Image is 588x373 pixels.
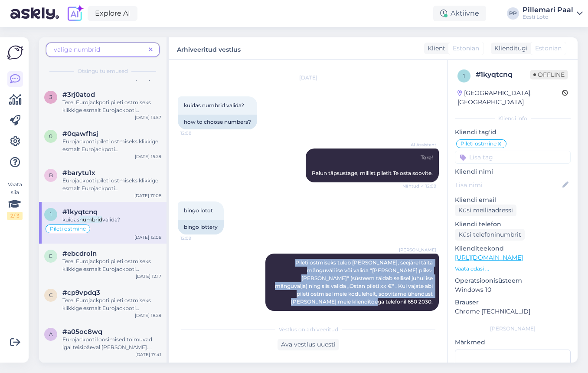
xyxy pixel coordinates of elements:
span: Eurojackpoti pileti ostmiseks klikkige esmalt Eurojackpoti [PERSON_NAME]. Seejärel [62,138,158,160]
div: [DATE] 17:08 [134,192,161,199]
div: PP [507,7,519,20]
div: [DATE] [178,74,439,82]
div: Klienditugi [491,44,528,53]
span: 1 [50,211,52,218]
span: valige numbrid [54,46,100,53]
span: Vestlus on arhiveeritud [279,326,338,333]
div: [DATE] 13:57 [135,114,161,121]
span: #a05oc8wq [62,328,102,336]
input: Lisa tag [455,151,571,164]
p: Klienditeekond [455,244,571,253]
span: Pileti ostmiseks tuleb [PERSON_NAME], seejärel täita mänguväli ise või valida "[PERSON_NAME] plik... [275,259,434,305]
span: valida? [102,216,120,223]
span: 12:08 [180,130,213,136]
span: #0qawfhsj [62,130,98,138]
div: [PERSON_NAME] [455,325,571,333]
div: 2 / 3 [7,212,23,220]
a: [URL][DOMAIN_NAME] [455,254,523,261]
span: c [49,292,53,298]
span: Offline [530,70,568,79]
span: b [49,172,53,178]
img: Askly Logo [7,44,23,61]
p: Märkmed [455,338,571,347]
span: [PERSON_NAME] [399,247,436,253]
div: Küsi telefoninumbrit [455,229,525,241]
span: #barytu1x [62,169,95,177]
div: how to choose numbers? [178,115,257,129]
span: 1 [463,73,465,79]
span: Estonian [535,44,562,53]
p: Kliendi nimi [455,167,571,176]
div: [DATE] 15:29 [135,153,161,160]
span: 12:09 [180,235,213,241]
mark: numbrid [79,216,102,223]
span: AI Assistent [404,142,436,148]
div: [DATE] 12:17 [136,273,161,280]
input: Lisa nimi [455,180,561,190]
span: kuidas [62,216,79,223]
label: Arhiveeritud vestlus [177,43,241,54]
p: Operatsioonisüsteem [455,276,571,285]
span: bingo lotot [184,207,213,214]
span: #ebcdroln [62,250,97,257]
div: # 1kyqtcnq [476,69,530,80]
p: Kliendi tag'id [455,128,571,137]
span: Tere! Eurojackpoti pileti ostmiseks klikkige esmalt Eurojackpoti [PERSON_NAME]. Seejärel [62,99,151,121]
div: Eesti Loto [523,13,573,20]
p: Brauser [455,298,571,307]
p: Kliendi email [455,195,571,205]
div: Aktiivne [433,6,486,21]
span: Tere! Eurojackpoti pileti ostmiseks klikkige esmalt Eurojackpoti [PERSON_NAME]. Seejärel [62,297,151,319]
div: Küsi meiliaadressi [455,205,516,216]
p: Windows 10 [455,285,571,294]
span: Eurojackpoti pileti ostmiseks klikkige esmalt Eurojackpoti [PERSON_NAME]. Seejärel [62,177,158,199]
span: Tere! Eurojackpoti pileti ostmiseks klikkige esmalt Eurojackpoti [PERSON_NAME]. Seejärel [62,258,151,280]
span: Otsingu tulemused [78,67,128,75]
span: Estonian [453,44,479,53]
span: Eurojackpoti loosimised toimuvad igal teisipäeval [PERSON_NAME]. Pileti ostmiseks klikkige esmalt... [62,336,152,366]
a: Explore AI [88,6,137,21]
div: Vaata siia [7,181,23,220]
span: e [49,253,52,259]
span: 3 [49,94,52,100]
img: explore-ai [66,4,84,23]
div: [DATE] 12:08 [134,234,161,241]
a: Pillemari PaalEesti Loto [523,7,583,20]
span: 13:03 [404,311,436,318]
div: Pillemari Paal [523,7,573,13]
span: #cp9vpdq3 [62,289,100,297]
span: Pileti ostmine [461,141,497,146]
span: #1kyqtcnq [62,208,98,216]
p: Vaata edasi ... [455,265,571,273]
div: Ava vestlus uuesti [278,339,339,350]
span: 0 [49,133,52,139]
div: bingo lottery [178,220,224,234]
span: Pileti ostmine [50,226,86,231]
div: Klient [424,44,445,53]
div: [DATE] 18:29 [135,312,161,319]
span: Nähtud ✓ 12:09 [402,183,436,189]
div: [DATE] 17:41 [135,351,161,358]
span: a [49,331,53,337]
span: #3rj0atod [62,91,95,99]
div: Kliendi info [455,115,571,122]
div: [GEOGRAPHIC_DATA], [GEOGRAPHIC_DATA] [457,89,562,107]
span: kuidas numbrid valida? [184,102,244,109]
p: Kliendi telefon [455,220,571,229]
p: Chrome [TECHNICAL_ID] [455,307,571,316]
